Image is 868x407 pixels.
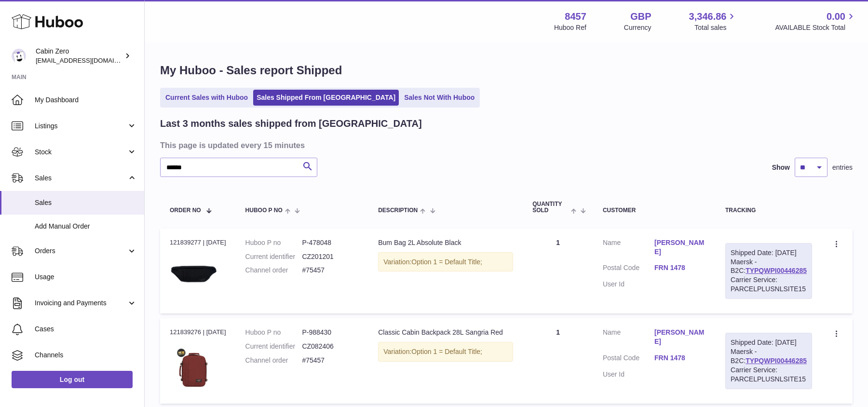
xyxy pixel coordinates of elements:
span: Option 1 = Default Title; [411,258,482,266]
a: Sales Shipped From [GEOGRAPHIC_DATA] [253,90,399,106]
div: Variation: [378,252,513,272]
div: Shipped Date: [DATE] [731,248,807,258]
span: 3,346.86 [689,10,727,23]
dd: #75457 [302,356,359,365]
img: CLASSIC28L-Sangria-red-FRONT_f92d8324-ad71-494c-94ad-1356deedd4c9.jpg [170,340,218,388]
span: Total sales [694,23,737,32]
img: DSC00629.jpg [170,250,218,298]
div: Huboo Ref [554,23,586,32]
span: Stock [35,148,127,157]
h1: My Huboo - Sales report Shipped [160,63,853,78]
td: 1 [523,229,593,313]
span: Option 1 = Default Title; [411,348,482,355]
div: Carrier Service: PARCELPLUSNLSITE15 [731,275,807,294]
div: Shipped Date: [DATE] [731,338,807,347]
span: AVAILABLE Stock Total [775,23,856,32]
span: Cases [35,325,137,334]
span: Sales [35,198,137,207]
span: Listings [35,122,127,131]
a: [PERSON_NAME] [654,238,706,257]
a: TYPQWPI00446285 [746,267,807,274]
dt: Current identifier [245,252,302,261]
dt: User Id [603,280,654,289]
a: 0.00 AVAILABLE Stock Total [775,10,856,32]
dt: Huboo P no [245,328,302,337]
div: Variation: [378,342,513,362]
div: Bum Bag 2L Absolute Black [378,238,513,247]
span: Order No [170,207,201,214]
a: FRN 1478 [654,263,706,272]
dd: #75457 [302,266,359,275]
span: Orders [35,246,127,256]
span: 0.00 [827,10,845,23]
strong: 8457 [565,10,586,23]
span: My Dashboard [35,95,137,105]
img: huboo@cabinzero.com [12,49,26,63]
dd: CZ201201 [302,252,359,261]
span: Usage [35,272,137,282]
div: 121839276 | [DATE] [170,328,226,337]
dt: Postal Code [603,263,654,275]
dd: CZ082406 [302,342,359,351]
div: Tracking [725,207,812,214]
span: entries [832,163,853,172]
dt: Name [603,238,654,259]
div: Classic Cabin Backpack 28L Sangria Red [378,328,513,337]
span: Add Manual Order [35,222,137,231]
dd: P-478048 [302,238,359,247]
span: Huboo P no [245,207,283,214]
dt: Name [603,328,654,349]
a: 3,346.86 Total sales [689,10,738,32]
a: FRN 1478 [654,353,706,363]
dt: Huboo P no [245,238,302,247]
div: Cabin Zero [36,47,122,65]
div: Customer [603,207,706,214]
a: Sales Not With Huboo [401,90,478,106]
span: [EMAIL_ADDRESS][DOMAIN_NAME] [36,56,142,64]
span: Description [378,207,418,214]
a: Log out [12,371,133,388]
div: Maersk - B2C: [725,333,812,389]
h2: Last 3 months sales shipped from [GEOGRAPHIC_DATA] [160,117,422,130]
dt: Channel order [245,356,302,365]
dt: Channel order [245,266,302,275]
span: Sales [35,174,127,183]
dt: Postal Code [603,353,654,365]
span: Invoicing and Payments [35,298,127,308]
div: Maersk - B2C: [725,243,812,299]
dd: P-988430 [302,328,359,337]
a: TYPQWPI00446285 [746,357,807,365]
strong: GBP [630,10,651,23]
h3: This page is updated every 15 minutes [160,140,850,150]
td: 1 [523,318,593,403]
a: [PERSON_NAME] [654,328,706,346]
label: Show [772,163,790,172]
dt: User Id [603,370,654,379]
div: Carrier Service: PARCELPLUSNLSITE15 [731,366,807,384]
dt: Current identifier [245,342,302,351]
span: Quantity Sold [532,201,568,214]
span: Channels [35,351,137,360]
a: Current Sales with Huboo [162,90,251,106]
div: 121839277 | [DATE] [170,238,226,247]
div: Currency [624,23,651,32]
